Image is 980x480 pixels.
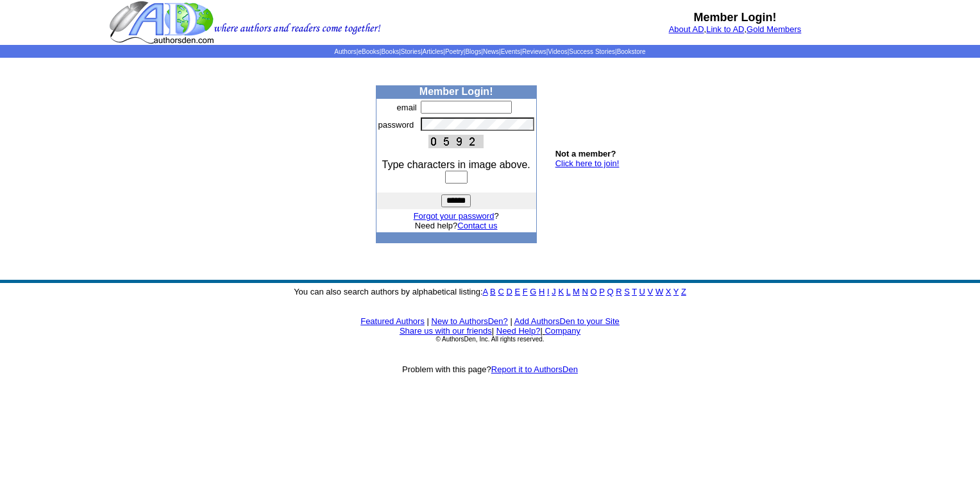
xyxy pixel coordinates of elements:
[569,48,615,55] a: Success Stories
[414,211,499,221] font: ?
[490,287,496,296] a: B
[358,48,379,55] a: eBooks
[747,24,801,34] a: Gold Members
[673,287,679,296] a: Y
[555,159,620,168] a: Click here to join!
[382,159,530,170] font: Type characters in image above.
[669,24,802,34] font: , ,
[427,316,429,326] font: |
[607,287,613,296] a: Q
[397,103,417,112] font: email
[465,48,481,55] a: Blogs
[545,326,580,336] a: Company
[414,211,494,221] a: Forgot your password
[539,287,545,296] a: H
[415,221,498,230] font: Need help?
[496,326,541,336] a: Need Help?
[530,287,536,296] a: G
[360,316,425,326] a: Featured Authors
[423,48,444,55] a: Articles
[457,221,497,230] a: Contact us
[514,316,620,326] a: Add AuthorsDen to your Site
[639,287,645,296] a: U
[435,336,544,343] font: © AuthorsDen, Inc. All rights reserved.
[552,287,556,296] a: J
[514,287,520,296] a: E
[501,48,521,55] a: Events
[522,48,546,55] a: Reviews
[706,24,744,34] a: Link to AD
[402,364,578,374] font: Problem with this page?
[492,326,494,336] font: |
[540,326,580,336] font: |
[566,287,571,296] a: L
[558,287,564,296] a: K
[428,135,484,148] img: This Is CAPTCHA Image
[523,287,528,296] a: F
[694,11,777,24] b: Member Login!
[491,364,578,374] a: Report it to AuthorsDen
[483,48,499,55] a: News
[548,48,567,55] a: Videos
[498,287,503,296] a: C
[381,48,399,55] a: Books
[555,149,616,159] b: Not a member?
[655,287,663,296] a: W
[666,287,672,296] a: X
[334,48,356,55] a: Authors
[582,287,588,296] a: N
[445,48,464,55] a: Poetry
[669,24,704,34] a: About AD
[483,287,488,296] a: A
[510,316,512,326] font: |
[400,326,492,336] a: Share us with our friends
[616,287,621,296] a: R
[419,86,493,97] b: Member Login!
[632,287,637,296] a: T
[432,316,508,326] a: New to AuthorsDen?
[547,287,550,296] a: I
[624,287,630,296] a: S
[617,48,646,55] a: Bookstore
[573,287,580,296] a: M
[599,287,604,296] a: P
[294,287,686,296] font: You can also search authors by alphabetical listing:
[648,287,654,296] a: V
[401,48,421,55] a: Stories
[378,120,414,130] font: password
[591,287,597,296] a: O
[506,287,512,296] a: D
[334,48,645,55] span: | | | | | | | | | | | |
[681,287,686,296] a: Z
